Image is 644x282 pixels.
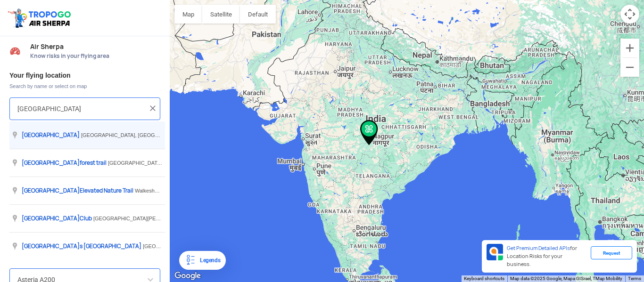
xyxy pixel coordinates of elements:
button: Zoom in [620,39,639,57]
span: Map data ©2025 Google, Mapa GISrael, TMap Mobility [510,276,622,281]
span: Air Sherpa [30,43,160,50]
button: Zoom out [620,58,639,77]
span: Club [22,215,93,222]
img: ic_close.png [148,104,157,113]
button: Show street map [174,5,202,24]
img: Legends [185,255,196,266]
span: forest trail [22,159,108,167]
div: Legends [196,255,220,266]
div: Request [591,246,632,259]
h3: Your flying location [9,72,160,79]
button: Show satellite imagery [202,5,240,24]
img: Risk Scores [9,45,21,56]
span: Search by name or select on map [9,82,160,90]
span: s [GEOGRAPHIC_DATA] [22,242,143,250]
a: Open this area in Google Maps (opens a new window) [172,270,203,282]
span: Elevated Nature Trail [22,187,135,194]
span: [GEOGRAPHIC_DATA], [GEOGRAPHIC_DATA], [GEOGRAPHIC_DATA] [108,160,276,166]
span: [GEOGRAPHIC_DATA] [22,242,80,250]
span: Know risks in your flying area [30,52,160,60]
span: [GEOGRAPHIC_DATA] [22,215,80,222]
span: [GEOGRAPHIC_DATA] [22,131,80,139]
span: [GEOGRAPHIC_DATA] [22,159,80,167]
span: [GEOGRAPHIC_DATA][PERSON_NAME], [GEOGRAPHIC_DATA], [GEOGRAPHIC_DATA], [GEOGRAPHIC_DATA] [143,243,410,249]
a: Terms [628,276,641,281]
span: [GEOGRAPHIC_DATA], [GEOGRAPHIC_DATA] [81,132,192,138]
img: Google [172,270,203,282]
span: [GEOGRAPHIC_DATA][PERSON_NAME], [GEOGRAPHIC_DATA], [GEOGRAPHIC_DATA] [93,216,304,221]
input: Search your flying location [17,103,145,114]
img: ic_tgdronemaps.svg [7,7,74,29]
span: Get Premium Detailed APIs [507,245,570,251]
span: Walkeshwar, [GEOGRAPHIC_DATA], [GEOGRAPHIC_DATA], [GEOGRAPHIC_DATA] [135,188,333,193]
div: for Location Risks for your business. [503,244,591,269]
img: Premium APIs [487,244,503,260]
span: [GEOGRAPHIC_DATA] [22,187,80,194]
button: Map camera controls [620,5,639,24]
button: Keyboard shortcuts [464,275,504,282]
